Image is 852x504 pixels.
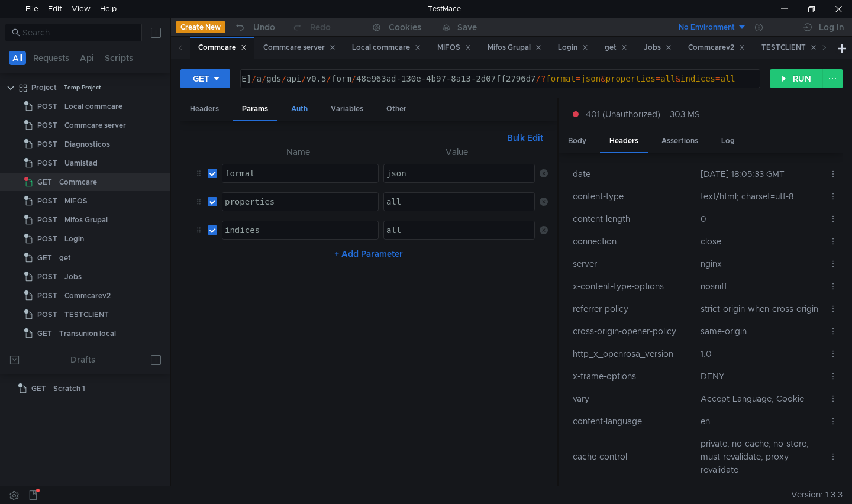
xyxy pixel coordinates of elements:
span: 401 (Unauthorized) [586,108,660,121]
td: content-language [568,410,696,432]
td: nosniff [696,275,824,298]
td: strict-origin-when-cross-origin [696,298,824,320]
div: Log [712,130,744,152]
button: RUN [770,69,823,88]
td: cross-origin-opener-policy [568,320,696,343]
span: POST [37,287,57,305]
div: 303 MS [670,109,700,119]
input: Search... [22,26,135,39]
div: Commcare [198,41,247,54]
span: POST [37,192,57,210]
div: Login [64,230,84,248]
div: GET [193,72,209,85]
div: No Environment [679,22,735,33]
span: POST [37,268,57,286]
span: POST [37,135,57,153]
span: GET [37,325,52,343]
button: GET [180,69,230,88]
td: referrer-policy [568,298,696,320]
div: Save [457,23,477,31]
span: POST [37,154,57,172]
div: Undo [253,20,275,34]
div: Auth [282,98,317,120]
div: Uamistad [64,154,98,172]
div: Project [31,79,57,96]
td: 0 [696,208,824,230]
td: text/html; charset=utf-8 [696,185,824,208]
div: Local commcare [64,98,122,115]
span: GET [37,249,52,267]
td: http_x_openrosa_version [568,343,696,365]
td: 1.0 [696,343,824,365]
td: connection [568,230,696,253]
td: DENY [696,365,824,387]
div: Params [233,98,277,121]
td: close [696,230,824,253]
button: Api [76,51,98,65]
button: Requests [30,51,73,65]
div: Jobs [644,41,672,54]
div: TESTCLIENT [64,306,109,324]
span: GET [31,380,46,398]
div: Log In [819,20,844,34]
div: Commcare [59,173,97,191]
th: Name [217,145,379,159]
span: GET [37,173,52,191]
td: en [696,410,824,432]
td: x-content-type-options [568,275,696,298]
button: Scripts [101,51,137,65]
div: Redo [310,20,331,34]
button: Redo [283,18,339,36]
button: Undo [225,18,283,36]
td: private, no-cache, no-store, must-revalidate, proxy-revalidate [696,432,824,481]
td: x-frame-options [568,365,696,387]
div: Diagnosticos [64,135,110,153]
div: Commcarev2 [688,41,745,54]
td: cache-control [568,432,696,481]
div: get [59,249,71,267]
div: MIFOS [64,192,88,210]
div: Local commcare [352,41,421,54]
div: TESTCLIENT [761,41,816,54]
span: POST [37,211,57,229]
div: Drafts [70,353,95,367]
div: Temp Project [64,79,101,96]
span: POST [37,230,57,248]
div: Cookies [389,20,421,34]
div: Commcarev2 [64,287,111,305]
button: All [9,51,26,65]
div: Commcare server [263,41,335,54]
td: content-type [568,185,696,208]
td: same-origin [696,320,824,343]
span: POST [37,117,57,134]
div: Scratch 1 [53,380,85,398]
div: Jobs [64,268,82,286]
button: Bulk Edit [502,131,548,145]
th: Value [379,145,535,159]
div: Mifos Grupal [64,211,108,229]
div: Commcare server [64,117,126,134]
span: POST [37,98,57,115]
div: Headers [600,130,648,153]
div: Login [558,41,588,54]
td: Accept-Language, Cookie [696,387,824,410]
div: Body [559,130,596,152]
div: Transunion local [59,325,116,343]
div: Headers [180,98,228,120]
button: Create New [176,21,225,33]
div: get [605,41,627,54]
div: Other [377,98,416,120]
button: No Environment [664,18,747,37]
div: Assertions [652,130,708,152]
span: Version: 1.3.3 [791,486,843,503]
td: content-length [568,208,696,230]
td: [DATE] 18:05:33 GMT [696,163,824,185]
div: Mifos Grupal [488,41,541,54]
span: POST [37,306,57,324]
div: MIFOS [437,41,471,54]
td: date [568,163,696,185]
td: vary [568,387,696,410]
td: nginx [696,253,824,275]
div: Variables [321,98,373,120]
button: + Add Parameter [330,247,408,261]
